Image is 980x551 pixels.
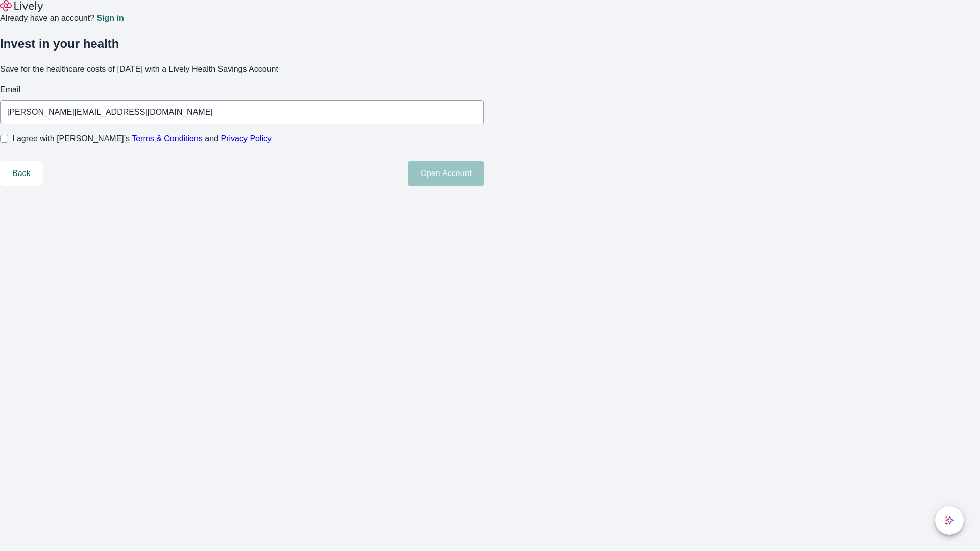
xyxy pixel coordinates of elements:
[935,506,964,535] button: chat
[221,134,272,143] a: Privacy Policy
[96,14,124,22] a: Sign in
[12,133,272,145] span: I agree with [PERSON_NAME]’s and
[944,515,954,525] svg: Lively AI Assistant
[132,134,203,143] a: Terms & Conditions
